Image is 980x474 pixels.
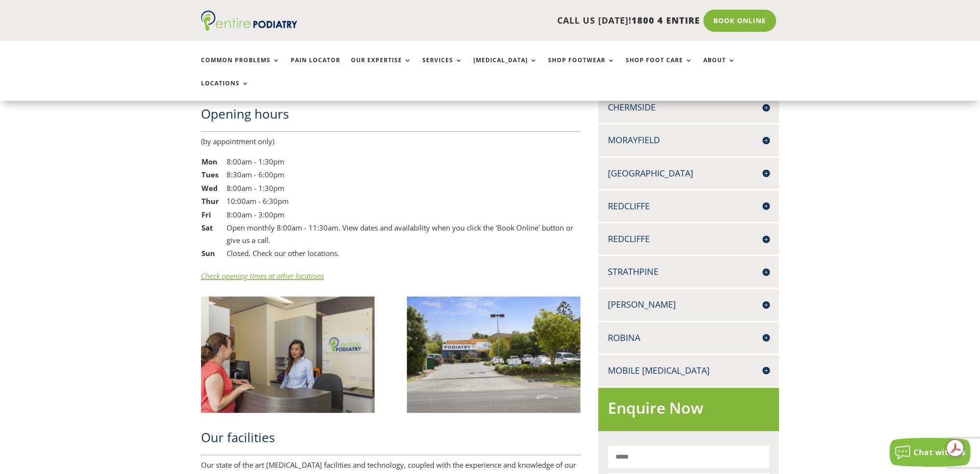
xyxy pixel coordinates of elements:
[703,57,736,78] a: About
[201,157,217,166] strong: Mon
[201,170,218,179] strong: Tues
[226,208,581,222] td: 8:00am - 3:00pm
[201,80,249,101] a: Locations
[335,14,700,27] p: CALL US [DATE]!
[201,271,324,281] a: Check opening times at other locations
[201,183,218,193] strong: Wed
[608,266,770,278] h4: Strathpine
[226,182,581,195] td: 8:00am - 1:30pm
[226,221,581,247] td: Open monthly 8:00am - 11:30am. View dates and availability when you click the 'Book Online' butto...
[201,429,581,451] h2: Our facilities
[201,23,297,33] a: Entire Podiatry
[291,57,340,78] a: Pain Locator
[201,57,280,78] a: Common Problems
[226,155,581,169] td: 8:00am - 1:30pm
[351,57,412,78] a: Our Expertise
[703,10,776,32] a: Book Online
[422,57,463,78] a: Services
[608,134,770,146] h4: Morayfield
[226,195,581,208] td: 10:00am - 6:30pm
[201,135,581,148] div: (by appointment only)
[201,196,219,206] strong: Thur
[626,57,693,78] a: Shop Foot Care
[407,297,581,412] img: Logan Podiatrist Entire Podiatry
[473,57,537,78] a: [MEDICAL_DATA]
[201,248,215,258] strong: Sun
[608,167,770,179] h4: [GEOGRAPHIC_DATA]
[226,168,581,182] td: 8:30am - 6:00pm
[608,233,770,245] h4: Redcliffe
[608,101,770,113] h4: Chermside
[548,57,615,78] a: Shop Footwear
[608,332,770,344] h4: Robina
[201,11,297,31] img: logo (1)
[201,105,581,127] h2: Opening hours
[631,14,700,26] span: 1800 4 ENTIRE
[608,397,770,424] h2: Enquire Now
[608,365,770,377] h4: Mobile [MEDICAL_DATA]
[913,447,966,458] span: Chat with us
[201,210,211,219] strong: Fri
[608,298,770,311] h4: [PERSON_NAME]
[889,438,970,467] button: Chat with us
[608,200,770,212] h4: Redcliffe
[201,223,213,232] strong: Sat
[226,247,581,260] td: Closed. Check our other locations.
[201,297,375,412] img: Logan Podiatrist Entire Podiatry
